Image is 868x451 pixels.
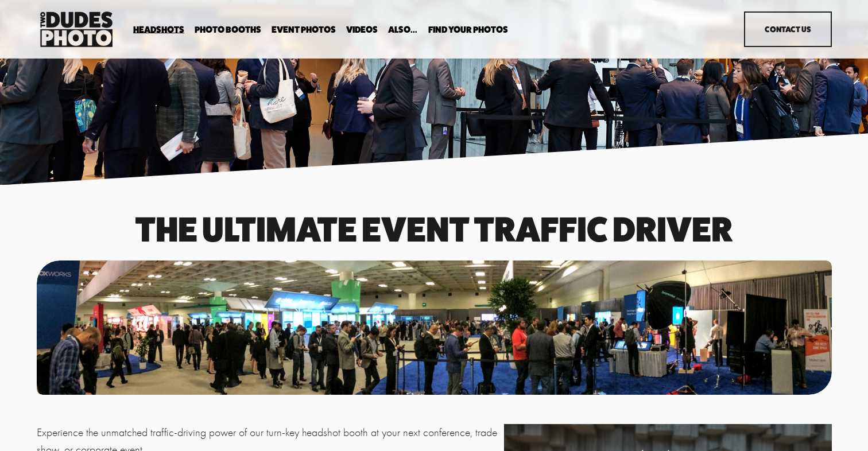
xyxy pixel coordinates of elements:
img: Two Dudes Photo | Headshots, Portraits &amp; Photo Booths [37,9,116,50]
span: Photo Booths [195,25,261,34]
h1: The Ultimate event traffic driver [37,213,832,245]
a: folder dropdown [428,24,508,35]
a: Event Photos [272,24,336,35]
a: folder dropdown [388,24,417,35]
span: Headshots [133,25,184,34]
a: folder dropdown [133,24,184,35]
span: Find Your Photos [428,25,508,34]
a: Contact Us [744,11,831,47]
a: Videos [346,24,378,35]
a: folder dropdown [195,24,261,35]
span: Also... [388,25,417,34]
